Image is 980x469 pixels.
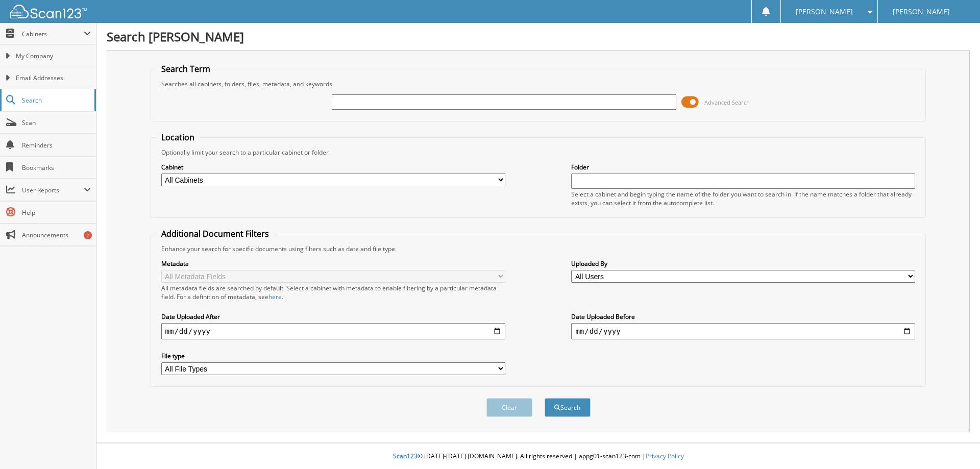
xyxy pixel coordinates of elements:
[704,98,750,106] span: Advanced Search
[16,73,91,83] span: Email Addresses
[22,141,91,150] span: Reminders
[161,352,505,360] label: File type
[486,398,532,417] button: Clear
[10,5,87,18] img: scan123-logo-white.svg
[16,52,91,61] span: My Company
[796,9,853,15] span: [PERSON_NAME]
[22,208,91,217] span: Help
[646,452,684,460] a: Privacy Policy
[393,452,418,460] span: Scan123
[929,420,980,469] iframe: Chat Widget
[156,63,215,75] legend: Search Term
[161,259,505,268] label: Metadata
[22,96,89,105] span: Search
[161,323,505,339] input: start
[161,284,505,301] div: All metadata fields are searched by default. Select a cabinet with metadata to enable filtering b...
[161,312,505,321] label: Date Uploaded After
[156,132,200,143] legend: Location
[96,444,980,469] div: © [DATE]-[DATE] [DOMAIN_NAME]. All rights reserved | appg01-scan123-com |
[156,228,274,239] legend: Additional Document Filters
[571,323,915,339] input: end
[22,118,91,127] span: Scan
[22,30,84,38] span: Cabinets
[571,163,915,171] label: Folder
[268,292,282,301] a: here
[545,398,591,417] button: Search
[571,259,915,268] label: Uploaded By
[156,80,921,88] div: Searches all cabinets, folders, files, metadata, and keywords
[893,9,950,15] span: [PERSON_NAME]
[156,148,921,157] div: Optionally limit your search to a particular cabinet or folder
[22,231,91,239] span: Announcements
[156,244,921,253] div: Enhance your search for specific documents using filters such as date and file type.
[571,190,915,207] div: Select a cabinet and begin typing the name of the folder you want to search in. If the name match...
[107,28,970,45] h1: Search [PERSON_NAME]
[161,163,505,171] label: Cabinet
[571,312,915,321] label: Date Uploaded Before
[22,186,84,194] span: User Reports
[22,163,91,172] span: Bookmarks
[84,231,92,239] div: 2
